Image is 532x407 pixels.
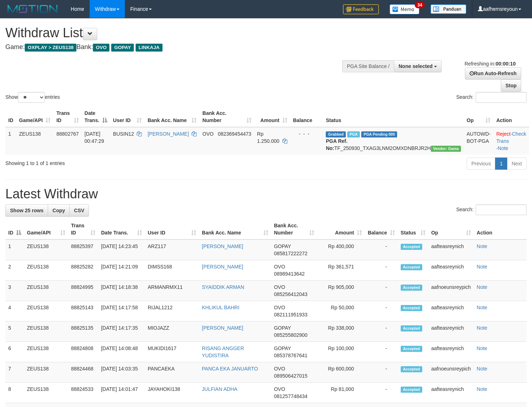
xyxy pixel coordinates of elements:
[496,131,510,137] a: Reject
[68,383,98,403] td: 88824533
[5,44,348,51] h4: Game: Bank:
[317,301,365,321] td: Rp 50,000
[428,260,474,281] td: aafteasreynich
[496,131,526,144] a: Check Trans
[5,321,24,342] td: 5
[5,26,348,40] h1: Withdraw List
[401,305,422,311] span: Accepted
[68,342,98,362] td: 88824808
[202,325,243,331] a: [PERSON_NAME]
[199,219,271,239] th: Bank Acc. Name: activate to sort column ascending
[145,342,199,362] td: MUKIDI1617
[254,107,290,127] th: Amount: activate to sort column ascending
[477,284,488,290] a: Note
[5,4,60,14] img: MOTION_logo.png
[401,325,422,331] span: Accepted
[317,342,365,362] td: Rp 100,000
[136,44,163,52] span: LINKAJA
[145,321,199,342] td: MIOJAZZ
[74,208,84,213] span: CSV
[456,92,527,103] label: Search:
[145,301,199,321] td: RIJAL1212
[428,383,474,403] td: aafteasreynich
[111,44,134,52] span: GOPAY
[5,260,24,281] td: 2
[343,4,379,14] img: Feedback.jpg
[401,264,422,270] span: Accepted
[493,127,529,155] td: · ·
[477,243,488,249] a: Note
[5,127,16,155] td: 1
[493,107,529,127] th: Action
[202,305,240,310] a: KHLIKUL BAHRI
[415,2,424,8] span: 34
[431,146,461,152] span: Vendor URL: https://trx31.1velocity.biz
[323,127,463,155] td: TF_250930_TXAG3LNM2OMXDNBRJR2H
[401,244,422,250] span: Accepted
[365,383,398,403] td: -
[274,345,291,351] span: GOPAY
[25,44,76,52] span: OXPLAY > ZEUS138
[365,219,398,239] th: Balance: activate to sort column ascending
[326,138,347,151] b: PGA Ref. No:
[10,208,43,213] span: Show 25 rows
[365,342,398,362] td: -
[476,92,527,103] input: Search:
[293,130,320,137] div: - - -
[24,383,68,403] td: ZEUS138
[323,107,463,127] th: Status
[24,362,68,383] td: ZEUS138
[98,301,145,321] td: [DATE] 14:17:58
[24,321,68,342] td: ZEUS138
[326,131,346,137] span: Grabbed
[5,219,24,239] th: ID: activate to sort column descending
[274,305,285,310] span: OVO
[477,366,488,372] a: Note
[24,260,68,281] td: ZEUS138
[428,239,474,260] td: aafteasreynich
[464,127,494,155] td: AUTOWD-BOT-PGA
[477,345,488,351] a: Note
[53,107,81,127] th: Trans ID: activate to sort column ascending
[401,285,422,291] span: Accepted
[477,386,488,392] a: Note
[399,63,433,69] span: None selected
[48,204,70,217] a: Copy
[68,301,98,321] td: 88825143
[98,260,145,281] td: [DATE] 14:21:09
[24,239,68,260] td: ZEUS138
[428,281,474,301] td: aafnoeunsreypich
[456,204,527,215] label: Search:
[477,264,488,270] a: Note
[202,264,243,270] a: [PERSON_NAME]
[464,107,494,127] th: Op: activate to sort column ascending
[145,383,199,403] td: JAYAHOKI138
[5,157,216,167] div: Showing 1 to 1 of 1 entries
[145,260,199,281] td: DIMSS168
[428,362,474,383] td: aafnoeunsreypich
[202,366,258,372] a: PANCA EKA JANUARTO
[274,271,305,277] span: Copy 08989413642 to clipboard
[477,305,488,310] a: Note
[365,301,398,321] td: -
[317,260,365,281] td: Rp 361,571
[274,291,307,297] span: Copy 085256412043 to clipboard
[274,353,307,358] span: Copy 085378767641 to clipboard
[98,321,145,342] td: [DATE] 14:17:35
[274,251,307,256] span: Copy 085817222272 to clipboard
[274,284,285,290] span: OVO
[401,346,422,352] span: Accepted
[271,219,317,239] th: Bank Acc. Number: activate to sort column ascending
[68,362,98,383] td: 88824468
[317,362,365,383] td: Rp 600,000
[465,67,521,79] a: Run Auto-Refresh
[5,281,24,301] td: 3
[68,321,98,342] td: 88825135
[69,204,89,217] a: CSV
[5,362,24,383] td: 7
[145,239,199,260] td: ARZ117
[145,107,199,127] th: Bank Acc. Name: activate to sort column ascending
[290,107,323,127] th: Balance
[68,219,98,239] th: Trans ID: activate to sort column ascending
[317,239,365,260] td: Rp 400,000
